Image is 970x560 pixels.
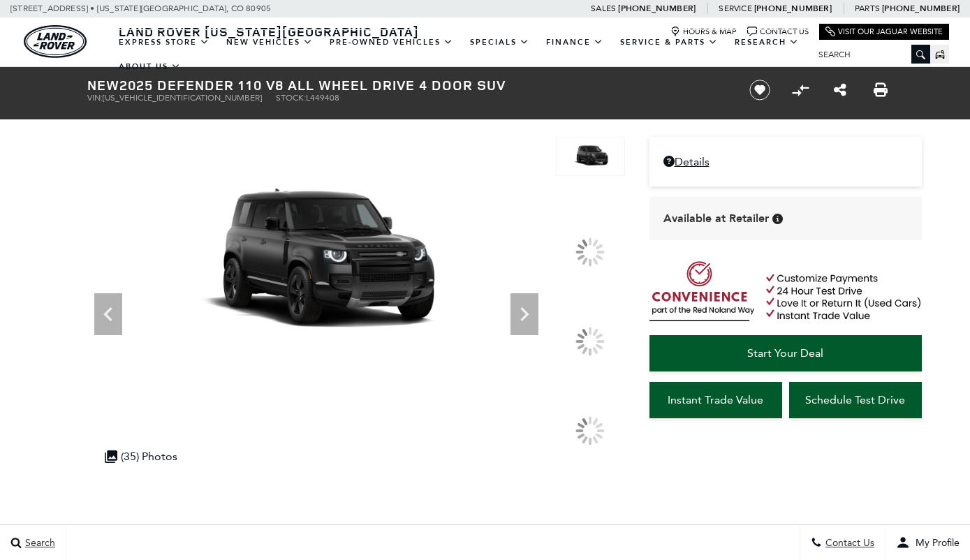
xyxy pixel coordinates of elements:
[668,393,763,406] span: Instant Trade Value
[110,23,427,40] a: Land Rover [US_STATE][GEOGRAPHIC_DATA]
[218,30,321,54] a: New Vehicles
[321,30,462,54] a: Pre-Owned Vehicles
[103,93,262,103] span: [US_VEHICLE_IDENTIFICATION_NUMBER]
[910,537,960,549] span: My Profile
[747,346,823,360] span: Start Your Deal
[649,335,922,371] a: Start Your Deal
[754,3,832,14] a: [PHONE_NUMBER]
[825,27,943,37] a: Visit Our Jaguar Website
[10,3,271,13] a: [STREET_ADDRESS] • [US_STATE][GEOGRAPHIC_DATA], CO 80905
[98,443,184,470] div: (35) Photos
[834,82,846,98] a: Share this New 2025 Defender 110 V8 All Wheel Drive 4 Door SUV
[119,23,419,40] span: Land Rover [US_STATE][GEOGRAPHIC_DATA]
[276,93,306,103] span: Stock:
[87,93,103,103] span: VIN:
[805,393,905,406] span: Schedule Test Drive
[670,27,737,37] a: Hours & Map
[556,137,624,176] img: New 2025 Carpathian Grey LAND ROVER V8 image 1
[790,80,811,101] button: Compare vehicle
[24,25,87,58] img: Land Rover
[747,27,809,37] a: Contact Us
[822,537,874,549] span: Contact Us
[24,25,87,58] a: land-rover
[744,79,775,101] button: Save vehicle
[618,3,696,14] a: [PHONE_NUMBER]
[110,30,218,54] a: EXPRESS STORE
[87,137,546,395] img: New 2025 Carpathian Grey LAND ROVER V8 image 1
[855,3,880,13] span: Parts
[886,525,970,560] button: user-profile-menu
[726,30,807,54] a: Research
[663,155,908,168] a: Details
[663,211,769,226] span: Available at Retailer
[462,30,538,54] a: Specials
[772,214,783,224] div: Vehicle is in stock and ready for immediate delivery. Due to demand, availability is subject to c...
[538,30,612,54] a: Finance
[110,30,808,79] nav: Main Navigation
[110,54,189,79] a: About Us
[649,382,782,418] a: Instant Trade Value
[22,537,55,549] span: Search
[789,382,922,418] a: Schedule Test Drive
[591,3,616,13] span: Sales
[306,93,339,103] span: L449408
[719,3,751,13] span: Service
[87,75,119,94] strong: New
[612,30,726,54] a: Service & Parts
[808,46,930,63] input: Search
[882,3,960,14] a: [PHONE_NUMBER]
[874,82,888,98] a: Print this New 2025 Defender 110 V8 All Wheel Drive 4 Door SUV
[87,78,726,93] h1: 2025 Defender 110 V8 All Wheel Drive 4 Door SUV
